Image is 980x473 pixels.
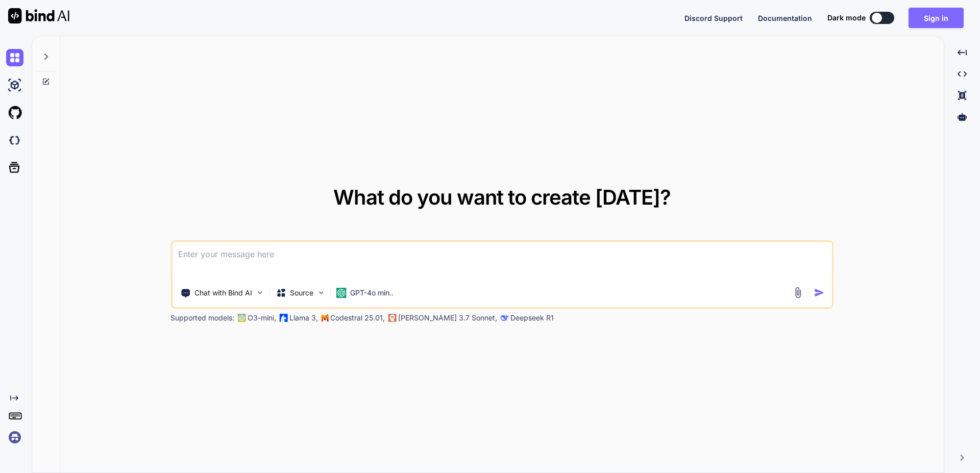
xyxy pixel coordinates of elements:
[336,288,346,298] img: GPT-4o mini
[6,77,23,94] img: ai-studio
[333,185,671,210] span: What do you want to create [DATE]?
[321,314,328,321] img: Mistral-AI
[510,313,554,323] p: Deepseek R1
[330,313,385,323] p: Codestral 25.01,
[316,288,325,297] img: Pick Models
[388,314,396,322] img: claude
[6,104,23,121] img: githubLight
[684,14,743,22] span: Discord Support
[255,288,264,297] img: Pick Tools
[350,288,394,298] p: GPT-4o min..
[684,13,743,23] button: Discord Support
[792,287,804,298] img: attachment
[290,288,313,298] p: Source
[170,313,234,323] p: Supported models:
[6,429,23,446] img: signin
[248,313,276,323] p: O3-mini,
[194,288,252,298] p: Chat with Bind AI
[289,313,318,323] p: Llama 3,
[758,13,812,23] button: Documentation
[909,8,964,28] button: Sign in
[814,287,825,298] img: icon
[279,314,287,322] img: Llama2
[500,314,508,322] img: claude
[237,314,246,322] img: GPT-4
[758,14,812,22] span: Documentation
[6,49,23,66] img: chat
[8,8,69,23] img: Bind AI
[398,313,497,323] p: [PERSON_NAME] 3.7 Sonnet,
[6,132,23,149] img: darkCloudIdeIcon
[827,13,866,23] span: Dark mode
